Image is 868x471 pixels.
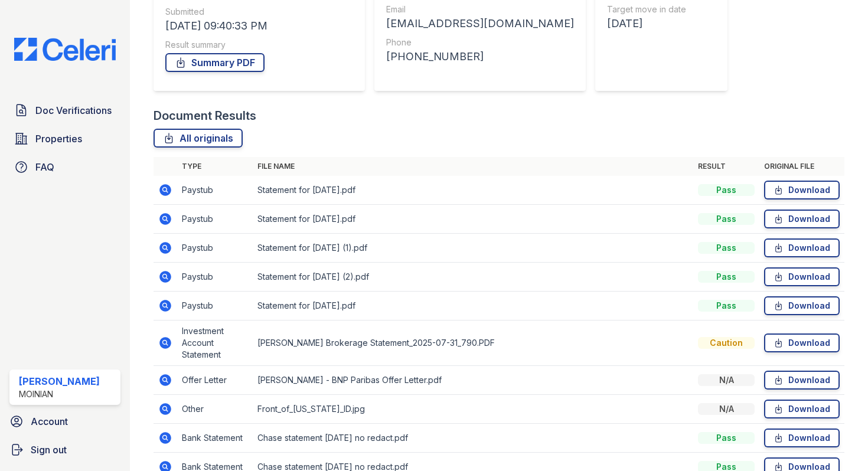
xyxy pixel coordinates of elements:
[759,157,844,176] th: Original file
[19,388,100,400] div: Moinian
[386,37,574,48] div: Phone
[31,414,68,429] span: Account
[764,429,840,447] a: Download
[253,395,693,424] td: Front_of_[US_STATE]_ID.jpg
[35,160,54,174] span: FAQ
[698,300,755,312] div: Pass
[253,205,693,234] td: Statement for [DATE].pdf
[177,263,253,292] td: Paystub
[607,15,686,32] div: [DATE]
[5,38,125,61] img: CE_Logo_Blue-a8612792a0a2168367f1c8372b55b34899dd931a85d93a1a3d3e32e68fde9ad4.png
[5,438,125,462] a: Sign out
[165,6,353,18] div: Submitted
[764,371,840,390] a: Download
[698,337,755,349] div: Caution
[698,374,755,386] div: N/A
[386,4,574,15] div: Email
[698,242,755,254] div: Pass
[253,234,693,263] td: Statement for [DATE] (1).pdf
[764,333,840,352] a: Download
[19,374,100,388] div: [PERSON_NAME]
[154,129,243,148] a: All originals
[9,99,120,122] a: Doc Verifications
[177,157,253,176] th: Type
[698,271,755,283] div: Pass
[177,424,253,453] td: Bank Statement
[693,157,759,176] th: Result
[165,39,353,51] div: Result summary
[607,4,686,15] div: Target move in date
[177,366,253,395] td: Offer Letter
[253,320,693,366] td: [PERSON_NAME] Brokerage Statement_2025-07-31_790.PDF
[35,132,82,146] span: Properties
[177,234,253,263] td: Paystub
[177,395,253,424] td: Other
[764,210,840,228] a: Download
[154,107,256,124] div: Document Results
[177,176,253,205] td: Paystub
[177,292,253,320] td: Paystub
[698,432,755,444] div: Pass
[253,424,693,453] td: Chase statement [DATE] no redact.pdf
[253,157,693,176] th: File name
[764,181,840,199] a: Download
[31,443,67,457] span: Sign out
[5,410,125,433] a: Account
[386,15,574,32] div: [EMAIL_ADDRESS][DOMAIN_NAME]
[165,18,353,34] div: [DATE] 09:40:33 PM
[253,292,693,320] td: Statement for [DATE].pdf
[165,53,265,72] a: Summary PDF
[764,400,840,418] a: Download
[764,296,840,315] a: Download
[253,176,693,205] td: Statement for [DATE].pdf
[698,213,755,225] div: Pass
[177,205,253,234] td: Paystub
[698,403,755,415] div: N/A
[764,238,840,257] a: Download
[253,366,693,395] td: [PERSON_NAME] - BNP Paribas Offer Letter.pdf
[9,127,120,151] a: Properties
[386,48,574,65] div: [PHONE_NUMBER]
[253,263,693,292] td: Statement for [DATE] (2).pdf
[764,267,840,286] a: Download
[698,184,755,196] div: Pass
[177,320,253,366] td: Investment Account Statement
[35,103,112,117] span: Doc Verifications
[9,155,120,179] a: FAQ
